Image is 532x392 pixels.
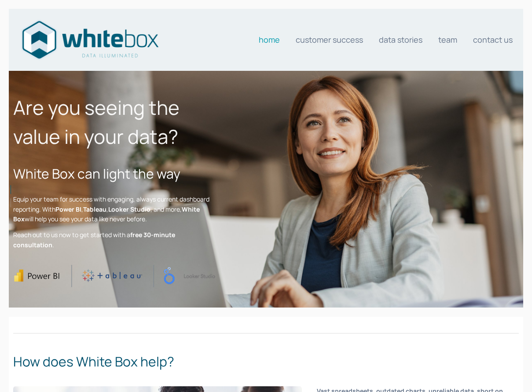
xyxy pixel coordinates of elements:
h2: How does White Box help? [13,352,519,371]
a: Team [438,31,457,48]
a: Contact us [473,31,513,48]
a: Customer Success [296,31,363,48]
a: Data stories [379,31,422,48]
h2: White Box can light the way [13,164,215,183]
strong: Power BI [55,205,81,213]
a: Home [259,31,280,48]
strong: Tableau [83,205,106,213]
strong: Looker Studio [108,205,150,213]
strong: White Box [13,205,201,223]
h1: Are you seeing the value in your data? [13,93,215,151]
p: Reach out to us now to get started with a . [13,230,215,250]
iframe: Form 0 [404,93,519,159]
img: Data consultants [19,18,160,62]
p: Equip your team for success with engaging, always current dashboard reporting. With , , , and mor... [13,194,215,224]
strong: free 30-minute consultation [13,231,176,249]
